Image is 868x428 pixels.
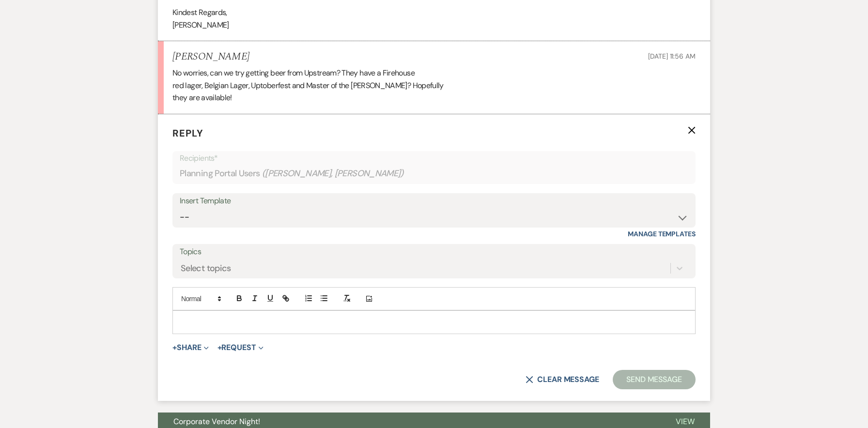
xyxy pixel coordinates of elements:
[172,67,696,104] div: No worries, can we try getting beer from Upstream? They have a Firehouse red lager, Belgian Lager...
[172,6,696,19] p: Kindest Regards,
[180,152,688,165] p: Recipients*
[181,262,231,275] div: Select topics
[172,344,209,352] button: Share
[172,51,249,63] h5: [PERSON_NAME]
[173,416,260,427] span: Corporate Vendor Night!
[217,344,222,352] span: +
[648,52,696,61] span: [DATE] 11:56 AM
[180,194,688,208] div: Insert Template
[526,376,599,383] button: Clear message
[217,344,263,352] button: Request
[180,164,688,183] div: Planning Portal Users
[172,127,203,139] span: Reply
[172,344,177,352] span: +
[262,167,404,180] span: ( [PERSON_NAME], [PERSON_NAME] )
[172,19,696,31] p: [PERSON_NAME]
[628,229,696,238] a: Manage Templates
[180,245,688,259] label: Topics
[613,370,696,389] button: Send Message
[676,416,695,427] span: View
